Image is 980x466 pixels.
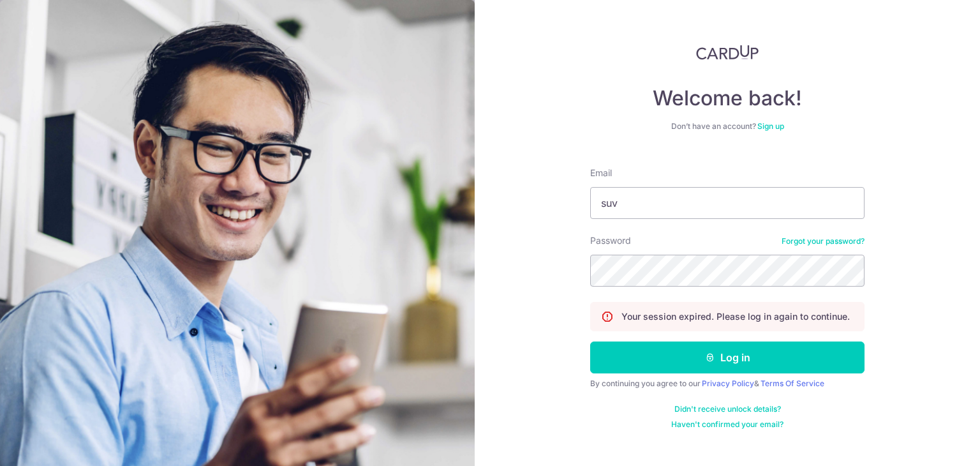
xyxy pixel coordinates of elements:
[621,310,850,323] p: Your session expired. Please log in again to continue.
[590,379,865,389] div: By continuing you agree to our &
[757,121,784,131] a: Sign up
[696,45,759,60] img: CardUp Logo
[702,379,754,388] a: Privacy Policy
[590,121,865,132] div: Don’t have an account?
[761,379,824,388] a: Terms Of Service
[674,404,781,414] a: Didn't receive unlock details?
[590,342,865,373] button: Log in
[671,419,783,430] a: Haven't confirmed your email?
[590,187,865,219] input: Enter your Email
[590,167,612,179] label: Email
[782,236,865,246] a: Forgot your password?
[590,86,865,111] h4: Welcome back!
[590,234,631,247] label: Password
